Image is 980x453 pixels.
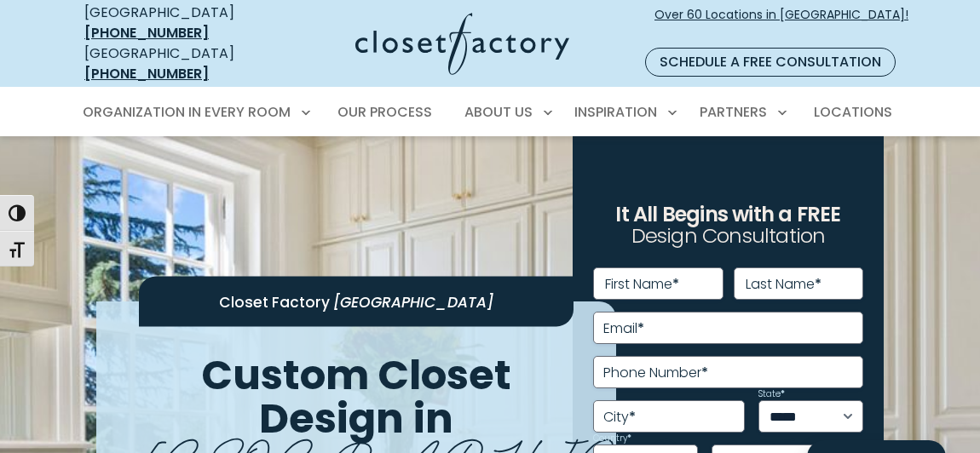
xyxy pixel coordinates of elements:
nav: Primary Menu [71,89,909,136]
label: Country [593,434,631,443]
a: [PHONE_NUMBER] [84,23,209,43]
label: Last Name [746,278,821,291]
label: Email [603,322,644,335]
span: Custom Closet Design [201,347,511,447]
span: Organization in Every Room [83,102,291,122]
label: First Name [605,278,679,291]
span: About Us [464,102,533,122]
span: Partners [700,102,767,122]
label: Phone Number [603,366,708,380]
span: Our Process [337,102,432,122]
a: Schedule a Free Consultation [645,48,896,77]
span: [GEOGRAPHIC_DATA] [333,291,493,312]
span: Inspiration [574,102,657,122]
div: [GEOGRAPHIC_DATA] [84,3,270,43]
div: [GEOGRAPHIC_DATA] [84,43,270,84]
label: State [758,390,785,399]
span: Design Consultation [631,222,826,250]
span: Closet Factory [219,291,330,312]
a: [PHONE_NUMBER] [84,64,209,83]
span: Over 60 Locations in [GEOGRAPHIC_DATA]! [654,6,908,42]
span: Locations [814,102,892,122]
span: It All Begins with a FREE [615,200,840,228]
span: in [413,389,453,446]
img: Closet Factory Logo [355,13,569,75]
label: City [603,410,636,424]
